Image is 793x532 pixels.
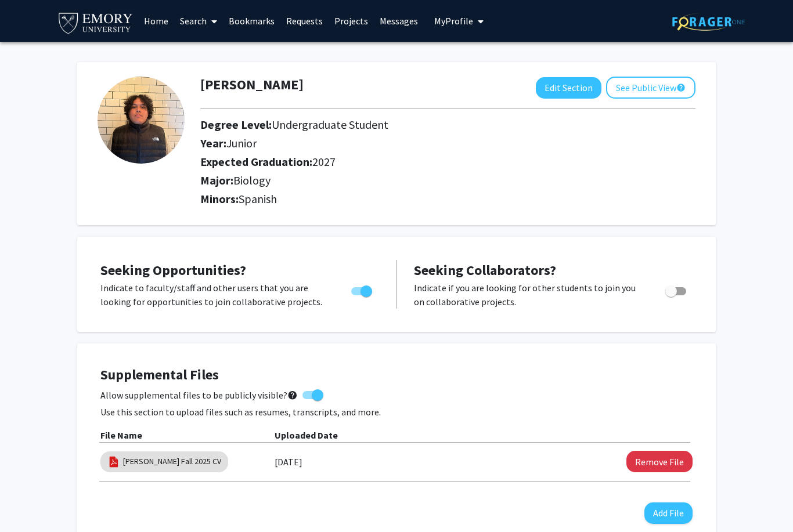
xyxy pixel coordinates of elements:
[672,13,745,31] img: ForagerOne Logo
[374,1,424,41] a: Messages
[123,455,221,468] a: [PERSON_NAME] Fall 2025 CV
[100,405,693,419] p: Use this section to upload files such as resumes, transcripts, and more.
[272,117,388,132] span: Undergraduate Student
[626,451,693,472] button: Remove Gabriel Santiago Fall 2025 CV File
[329,1,374,41] a: Projects
[280,1,329,41] a: Requests
[200,136,615,150] h2: Year:
[100,367,693,383] h4: Supplemental Files
[57,9,134,35] img: Emory University Logo
[174,1,223,41] a: Search
[200,192,695,206] h2: Minors:
[100,429,142,441] b: File Name
[200,77,304,93] h1: [PERSON_NAME]
[200,118,615,132] h2: Degree Level:
[414,281,643,309] p: Indicate if you are looking for other students to join you on collaborative projects.
[100,281,329,309] p: Indicate to faculty/staff and other users that you are looking for opportunities to join collabor...
[223,1,280,41] a: Bookmarks
[100,261,246,279] span: Seeking Opportunities?
[287,388,298,402] mat-icon: help
[233,173,271,187] span: Biology
[536,77,601,99] button: Edit Section
[138,1,174,41] a: Home
[606,77,695,99] button: See Public View
[434,15,473,27] span: My Profile
[275,429,338,441] b: Uploaded Date
[347,281,379,298] div: Toggle
[275,452,302,472] label: [DATE]
[100,388,298,402] span: Allow supplemental files to be publicly visible?
[107,455,120,468] img: pdf_icon.png
[200,173,695,187] h2: Major:
[676,81,686,95] mat-icon: help
[644,502,693,524] button: Add File
[414,261,556,279] span: Seeking Collaborators?
[9,480,49,523] iframe: Chat
[661,281,693,298] div: Toggle
[239,191,277,206] span: Spanish
[312,154,336,169] span: 2027
[226,136,257,150] span: Junior
[98,77,185,164] img: Profile Picture
[200,155,615,169] h2: Expected Graduation:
